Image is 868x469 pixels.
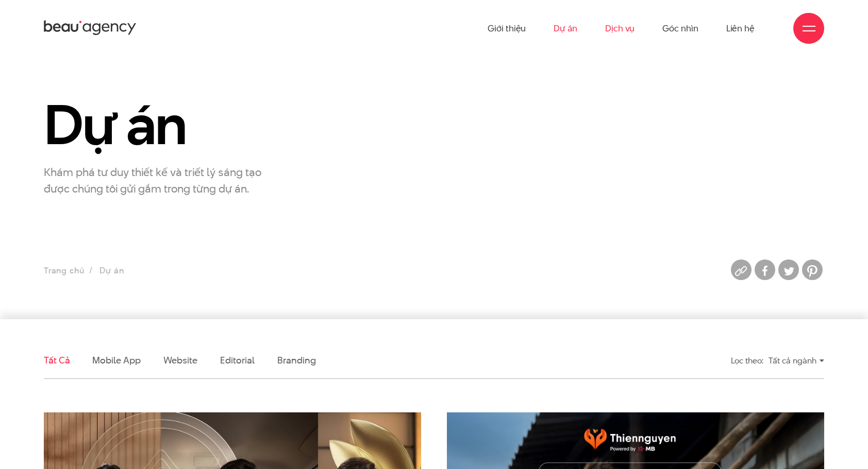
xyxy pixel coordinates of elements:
[731,352,763,370] div: Lọc theo:
[44,354,70,367] a: Tất cả
[277,354,315,367] a: Branding
[220,354,255,367] a: Editorial
[769,352,824,370] div: Tất cả ngành
[44,265,84,276] a: Trang chủ
[44,164,287,197] p: Khám phá tư duy thiết kế và triết lý sáng tạo được chúng tôi gửi gắm trong từng dự án.
[92,354,140,367] a: Mobile app
[163,354,197,367] a: Website
[44,95,287,154] h1: Dự án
